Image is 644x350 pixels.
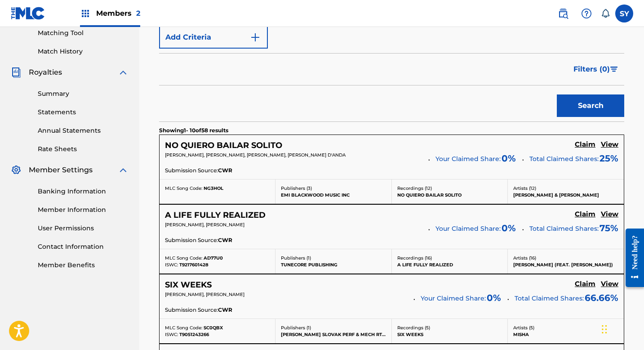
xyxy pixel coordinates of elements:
[601,280,618,288] h5: View
[159,26,268,49] button: Add Criteria
[38,28,129,38] a: Matching Tool
[575,210,595,219] h5: Claim
[575,280,595,288] h5: Claim
[38,126,129,135] a: Annual Statements
[573,64,610,75] span: Filters ( 0 )
[218,236,232,244] span: CWR
[38,260,129,270] a: Member Benefits
[38,242,129,251] a: Contact Information
[281,255,386,261] p: Publishers ( 1 )
[118,165,129,175] img: expand
[165,332,178,337] span: ISWC:
[513,192,618,198] p: [PERSON_NAME] & [PERSON_NAME]
[38,89,129,99] a: Summary
[29,165,93,175] span: Member Settings
[601,210,618,220] a: View
[165,140,282,151] h5: NO QUIERO BAILAR SOLITO
[165,262,178,268] span: ISWC:
[577,4,595,22] div: Help
[502,221,516,235] span: 0 %
[204,325,223,331] span: SC0QBX
[204,185,223,191] span: NG3HOL
[397,331,502,338] p: SIX WEEKS
[601,210,618,219] h5: View
[554,4,572,22] a: Public Search
[610,67,618,72] img: filter
[601,140,618,149] h5: View
[38,47,129,56] a: Match History
[575,140,595,149] h5: Claim
[281,261,386,268] p: TUNECORE PUBLISHING
[281,331,386,338] p: [PERSON_NAME] SLOVAK PERF & MECH RTS SOCIETY
[435,154,501,164] span: Your Claimed Share:
[218,306,232,314] span: CWR
[601,280,618,290] a: View
[585,291,618,305] span: 66.66 %
[529,224,599,233] span: Total Claimed Shares:
[38,108,129,117] a: Statements
[38,205,129,215] a: Member Information
[38,144,129,154] a: Rate Sheets
[568,58,624,81] button: Filters (0)
[179,262,209,268] span: T9217601428
[435,224,501,233] span: Your Claimed Share:
[11,7,45,20] img: MLC Logo
[165,306,218,314] span: Submission Source:
[601,140,618,150] a: View
[421,294,486,303] span: Your Claimed Share:
[29,67,62,78] span: Royalties
[165,325,202,331] span: MLC Song Code:
[165,292,244,297] span: [PERSON_NAME], [PERSON_NAME]
[165,152,346,158] span: [PERSON_NAME], [PERSON_NAME], [PERSON_NAME], [PERSON_NAME] D'ANDA
[602,316,607,343] div: Drag
[179,332,209,337] span: T9051243266
[11,165,22,175] img: Member Settings
[281,192,386,198] p: EMI BLACKWOOD MUSIC INC
[165,255,202,261] span: MLC Song Code:
[619,222,644,294] iframe: Resource Center
[80,8,91,19] img: Top Rightsholders
[11,67,22,78] img: Royalties
[165,280,212,290] h5: SIX WEEKS
[281,324,386,331] p: Publishers ( 1 )
[513,331,618,338] p: MISHA
[38,224,129,233] a: User Permissions
[513,324,618,331] p: Artists ( 5 )
[615,4,633,22] div: User Menu
[165,222,244,228] span: [PERSON_NAME], [PERSON_NAME]
[397,185,502,192] p: Recordings ( 12 )
[558,8,568,19] img: search
[397,255,502,261] p: Recordings ( 16 )
[581,8,592,19] img: help
[600,152,618,165] span: 25 %
[118,67,129,78] img: expand
[515,294,584,302] span: Total Claimed Shares:
[529,155,599,163] span: Total Claimed Shares:
[165,166,218,175] span: Submission Source:
[513,185,618,192] p: Artists ( 12 )
[204,255,223,261] span: AD77U0
[38,187,129,196] a: Banking Information
[281,185,386,192] p: Publishers ( 3 )
[599,307,644,350] iframe: Chat Widget
[397,192,502,198] p: NO QUIERO BAILAR SOLITO
[513,255,618,261] p: Artists ( 16 )
[600,221,618,235] span: 75 %
[397,324,502,331] p: Recordings ( 5 )
[487,291,501,305] span: 0 %
[96,8,140,18] span: Members
[165,210,266,220] h5: A LIFE FULLY REALIZED
[397,261,502,268] p: A LIFE FULLY REALIZED
[513,261,618,268] p: [PERSON_NAME] (FEAT. [PERSON_NAME])
[557,94,624,117] button: Search
[165,185,202,191] span: MLC Song Code:
[250,32,261,43] img: 9d2ae6d4665cec9f34b9.svg
[136,9,140,18] span: 2
[165,236,218,244] span: Submission Source:
[159,126,228,135] p: Showing 1 - 10 of 58 results
[218,166,232,175] span: CWR
[502,152,516,165] span: 0 %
